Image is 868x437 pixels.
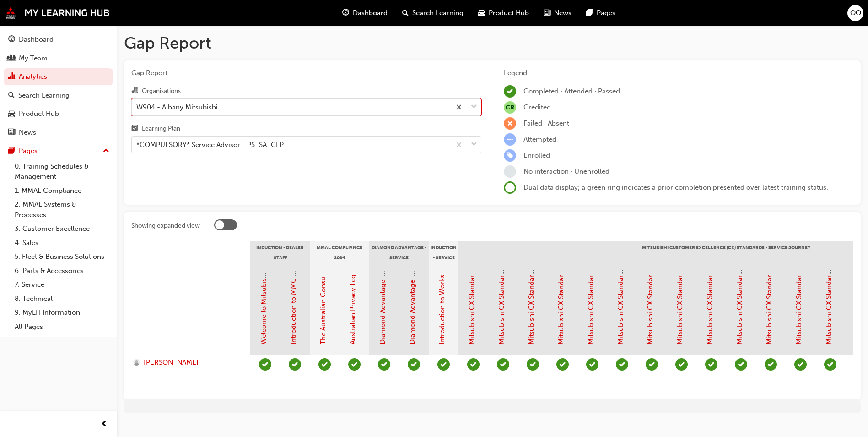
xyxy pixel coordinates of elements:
[523,87,620,95] span: Completed · Attended · Passed
[131,87,138,95] span: organisation-icon
[11,222,113,236] a: 3. Customer Excellence
[348,358,361,371] span: learningRecordVerb_PASS-icon
[11,320,113,334] a: All Pages
[765,358,777,371] span: learningRecordVerb_PASS-icon
[408,225,416,344] a: Diamond Advantage: Service Training
[429,241,458,264] div: Induction - Service Advisor
[18,90,70,101] div: Search Learning
[402,7,409,19] span: search-icon
[19,53,48,64] div: My Team
[794,358,807,371] span: learningRecordVerb_PASS-icon
[408,358,420,371] span: learningRecordVerb_PASS-icon
[471,139,477,151] span: down-icon
[523,151,550,159] span: Enrolled
[471,4,536,22] a: car-iconProduct Hub
[136,102,218,112] div: W904 - Albany Mitsubishi
[131,221,200,230] div: Showing expanded view
[19,146,38,156] div: Pages
[8,36,15,44] span: guage-icon
[586,7,593,19] span: pages-icon
[378,231,387,344] a: Diamond Advantage: Fundamentals
[586,358,598,371] span: learningRecordVerb_PASS-icon
[471,101,477,113] span: down-icon
[8,129,15,137] span: news-icon
[4,29,113,142] button: DashboardMy TeamAnalyticsSearch LearningProduct HubNews
[19,34,54,45] div: Dashboard
[11,292,113,306] a: 8. Technical
[342,7,349,19] span: guage-icon
[11,236,113,250] a: 4. Sales
[131,125,138,133] span: learningplan-icon
[8,73,15,81] span: chart-icon
[467,358,480,371] span: learningRecordVerb_PASS-icon
[504,149,516,162] span: learningRecordVerb_ENROLL-icon
[4,68,113,85] a: Analytics
[735,358,747,371] span: learningRecordVerb_PASS-icon
[850,8,861,18] span: OO
[523,119,569,127] span: Failed · Absent
[5,7,110,19] img: mmal
[124,33,861,53] h1: Gap Report
[378,358,390,371] span: learningRecordVerb_PASS-icon
[11,197,113,222] a: 2. MMAL Systems & Processes
[824,358,836,371] span: learningRecordVerb_PASS-icon
[395,4,471,22] a: search-iconSearch Learning
[544,7,550,19] span: news-icon
[597,8,615,18] span: Pages
[554,8,571,18] span: News
[4,31,113,48] a: Dashboard
[369,241,429,264] div: Diamond Advantage - Service
[616,358,628,371] span: learningRecordVerb_PASS-icon
[504,117,516,130] span: learningRecordVerb_FAIL-icon
[8,92,15,100] span: search-icon
[101,419,108,430] span: prev-icon
[8,55,15,63] span: people-icon
[133,357,242,368] a: [PERSON_NAME]
[142,87,181,96] div: Organisations
[310,241,369,264] div: MMAL Compliance 2024
[504,85,516,98] span: learningRecordVerb_COMPLETE-icon
[523,103,551,111] span: Credited
[335,4,395,22] a: guage-iconDashboard
[8,147,15,155] span: pages-icon
[136,140,284,150] div: *COMPULSORY* Service Advisor - PS_SA_CLP
[468,221,476,344] a: Mitsubishi CX Standards - Introduction
[103,145,109,157] span: up-icon
[250,241,310,264] div: Induction - Dealer Staff
[131,68,481,78] span: Gap Report
[318,358,331,371] span: learningRecordVerb_PASS-icon
[489,8,529,18] span: Product Hub
[504,68,853,78] div: Legend
[847,5,863,21] button: OO
[504,165,516,178] span: learningRecordVerb_NONE-icon
[527,358,539,371] span: learningRecordVerb_PASS-icon
[4,87,113,104] a: Search Learning
[504,101,516,114] span: null-icon
[579,4,623,22] a: pages-iconPages
[11,306,113,320] a: 9. MyLH Information
[11,264,113,278] a: 6. Parts & Accessories
[4,142,113,159] button: Pages
[705,358,717,371] span: learningRecordVerb_PASS-icon
[646,358,658,371] span: learningRecordVerb_PASS-icon
[8,110,15,118] span: car-icon
[259,358,271,371] span: learningRecordVerb_COMPLETE-icon
[412,8,464,18] span: Search Learning
[19,109,59,119] div: Product Hub
[523,167,609,175] span: No interaction · Unenrolled
[353,8,388,18] span: Dashboard
[523,183,828,191] span: Dual data display; a green ring indicates a prior completion presented over latest training status.
[144,357,199,368] span: [PERSON_NAME]
[142,124,180,133] div: Learning Plan
[11,184,113,198] a: 1. MMAL Compliance
[497,358,509,371] span: learningRecordVerb_PASS-icon
[11,159,113,184] a: 0. Training Schedules & Management
[556,358,569,371] span: learningRecordVerb_PASS-icon
[523,135,556,143] span: Attempted
[11,278,113,292] a: 7. Service
[675,358,688,371] span: learningRecordVerb_PASS-icon
[4,124,113,141] a: News
[19,127,36,138] div: News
